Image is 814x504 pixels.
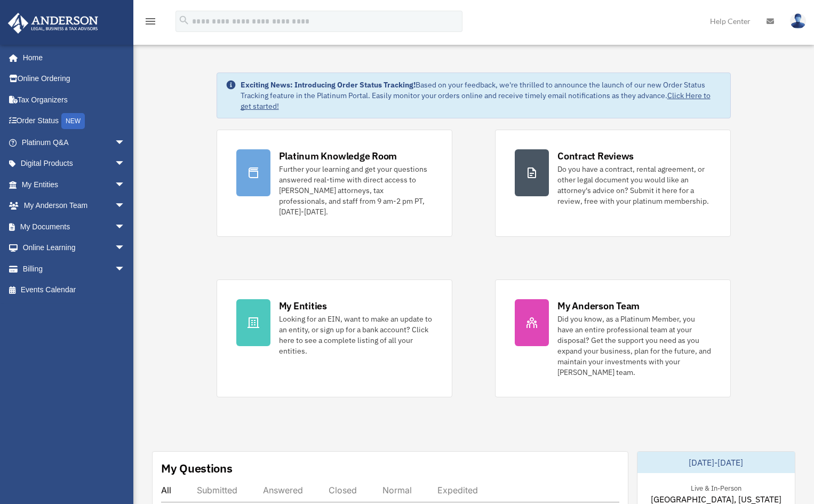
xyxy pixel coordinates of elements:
span: arrow_drop_down [115,258,136,280]
div: Live & In-Person [682,482,750,493]
strong: Exciting News: Introducing Order Status Tracking! [241,80,416,90]
div: Platinum Knowledge Room [279,149,397,163]
div: Did you know, as a Platinum Member, you have an entire professional team at your disposal? Get th... [557,314,711,378]
img: User Pic [790,13,806,29]
a: Home [7,47,136,68]
div: Based on your feedback, we're thrilled to announce the launch of our new Order Status Tracking fe... [241,79,722,111]
span: arrow_drop_down [115,237,136,259]
a: Platinum Knowledge Room Further your learning and get your questions answered real-time with dire... [217,130,452,237]
span: arrow_drop_down [115,153,136,175]
div: All [161,485,171,495]
a: Digital Productsarrow_drop_down [7,153,141,174]
a: Online Ordering [7,68,141,90]
i: search [178,14,190,26]
div: Answered [263,485,303,495]
div: Further your learning and get your questions answered real-time with direct access to [PERSON_NAM... [279,164,433,217]
div: Looking for an EIN, want to make an update to an entity, or sign up for a bank account? Click her... [279,314,433,356]
a: menu [144,19,157,28]
a: Events Calendar [7,279,141,301]
div: NEW [61,113,85,129]
span: arrow_drop_down [115,216,136,238]
a: My Anderson Team Did you know, as a Platinum Member, you have an entire professional team at your... [495,279,731,397]
a: Billingarrow_drop_down [7,258,141,279]
a: Tax Organizers [7,89,141,110]
a: Platinum Q&Aarrow_drop_down [7,132,141,153]
span: arrow_drop_down [115,195,136,217]
div: Expedited [437,485,478,495]
div: Contract Reviews [557,149,634,163]
div: [DATE]-[DATE] [637,452,795,473]
div: My Entities [279,299,327,313]
div: Submitted [197,485,237,495]
div: Do you have a contract, rental agreement, or other legal document you would like an attorney's ad... [557,164,711,206]
a: Click Here to get started! [241,91,711,111]
span: arrow_drop_down [115,174,136,196]
i: menu [144,15,157,28]
a: My Entitiesarrow_drop_down [7,174,141,195]
a: Order StatusNEW [7,110,141,132]
a: My Entities Looking for an EIN, want to make an update to an entity, or sign up for a bank accoun... [217,279,452,397]
a: Online Learningarrow_drop_down [7,237,141,259]
a: Contract Reviews Do you have a contract, rental agreement, or other legal document you would like... [495,130,731,237]
div: My Questions [161,460,233,476]
a: My Anderson Teamarrow_drop_down [7,195,141,217]
span: arrow_drop_down [115,132,136,154]
div: Normal [382,485,412,495]
div: My Anderson Team [557,299,640,313]
img: Anderson Advisors Platinum Portal [5,13,101,34]
div: Closed [329,485,357,495]
a: My Documentsarrow_drop_down [7,216,141,237]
